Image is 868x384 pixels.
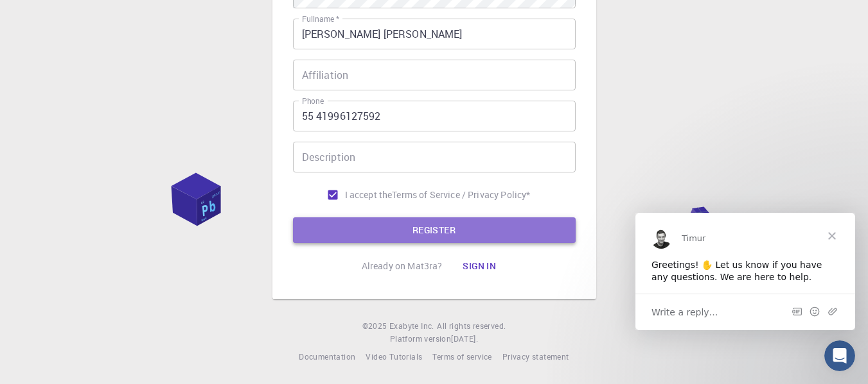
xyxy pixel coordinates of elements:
[502,351,569,362] span: Privacy statement
[389,321,434,331] span: Exabyte Inc.
[824,340,855,371] iframe: Intercom live chat
[452,253,506,279] button: Sign in
[437,320,506,333] span: All rights reserved.
[502,351,569,363] a: Privacy statement
[392,188,530,201] a: Terms of Service / Privacy Policy*
[345,188,393,201] span: I accept the
[302,96,324,106] label: Phone
[302,13,339,24] label: Fullname
[451,333,478,344] span: [DATE] .
[362,260,443,272] p: Already on Mat3ra?
[366,351,422,362] span: Video Tutorials
[293,217,576,243] button: REGISTER
[299,351,355,362] span: Documentation
[366,351,422,363] a: Video Tutorials
[432,351,492,363] a: Terms of service
[451,333,478,346] a: [DATE].
[299,351,355,363] a: Documentation
[390,333,451,346] span: Platform version
[432,351,492,362] span: Terms of service
[392,188,530,201] p: Terms of Service / Privacy Policy *
[635,213,855,330] iframe: Intercom live chat message
[389,320,434,333] a: Exabyte Inc.
[362,320,389,333] span: © 2025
